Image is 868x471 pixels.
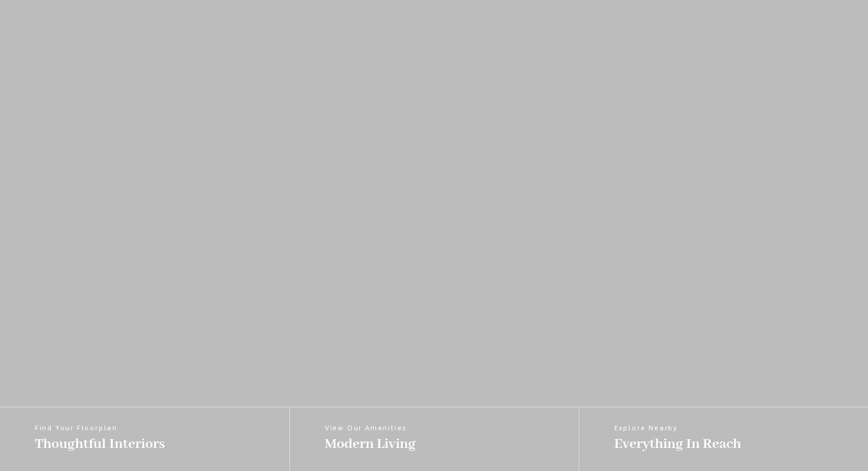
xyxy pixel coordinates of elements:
[614,425,741,432] span: Explore Nearby
[325,435,416,453] span: Modern Living
[325,425,416,432] span: View Our Amenities
[614,435,741,453] span: Everything In Reach
[35,435,165,453] span: Thoughtful Interiors
[579,407,868,471] a: Explore Nearby
[35,425,165,432] span: Find Your Floorplan
[289,407,579,471] a: View Our Amenities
